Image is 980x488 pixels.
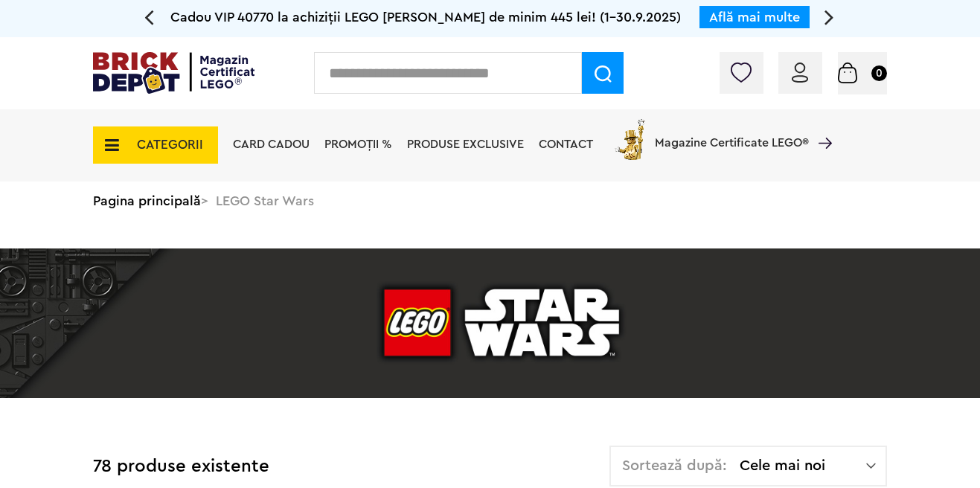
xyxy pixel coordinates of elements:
a: Produse exclusive [407,138,524,150]
small: 0 [871,65,887,81]
div: > LEGO Star Wars [93,182,887,220]
a: PROMOȚII % [324,138,392,150]
span: Cele mai noi [740,458,866,473]
a: Contact [539,138,593,150]
a: Card Cadou [233,138,310,150]
span: Sortează după: [622,458,727,473]
span: Cadou VIP 40770 la achiziții LEGO [PERSON_NAME] de minim 445 lei! (1-30.9.2025) [170,10,681,24]
div: 78 produse existente [93,446,269,488]
span: Magazine Certificate LEGO® [655,116,809,150]
a: Magazine Certificate LEGO® [809,118,832,130]
span: CATEGORII [137,138,203,151]
a: Pagina principală [93,194,201,208]
a: Află mai multe [709,10,800,24]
